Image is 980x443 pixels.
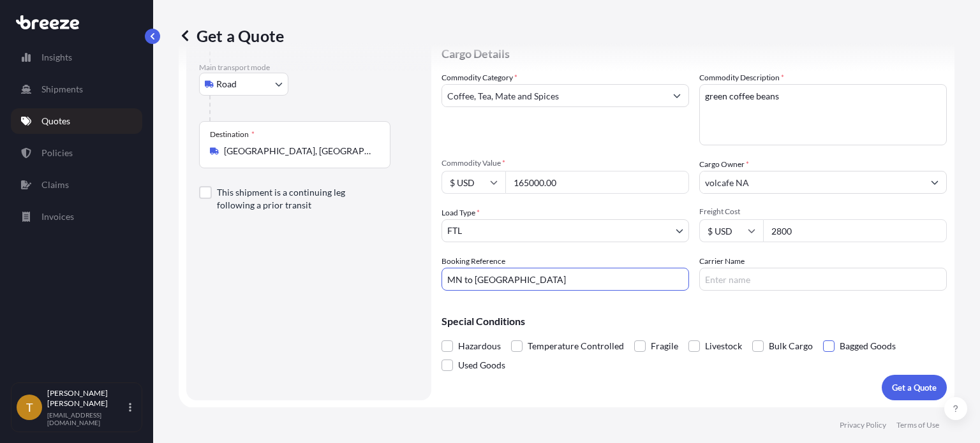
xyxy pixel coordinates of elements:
p: Get a Quote [179,25,284,46]
label: Commodity Category [442,71,517,84]
input: Enter amount [763,219,947,242]
span: Commodity Value [442,158,689,168]
span: Bagged Goods [840,337,896,356]
label: Carrier Name [699,255,745,268]
a: Insights [11,45,142,70]
span: Temperature Controlled [528,337,624,356]
span: Load Type [442,207,480,219]
span: FTL [447,224,462,237]
label: This shipment is a continuing leg following a prior transit [217,186,380,212]
a: Privacy Policy [840,420,886,430]
input: Select a commodity type [442,84,665,107]
p: Shipments [41,83,83,96]
p: Insights [41,51,72,64]
p: Special Conditions [442,316,947,326]
a: Invoices [11,204,142,229]
a: Terms of Use [896,420,939,430]
span: Freight Cost [699,207,947,217]
a: Quotes [11,108,142,134]
a: Policies [11,140,142,166]
input: Type amount [505,171,689,194]
label: Commodity Description [699,71,784,84]
p: Get a Quote [892,381,937,394]
span: Road [216,78,237,91]
button: FTL [442,219,689,242]
p: Invoices [41,210,74,223]
a: Claims [11,172,142,198]
span: Bulk Cargo [769,337,813,356]
button: Get a Quote [882,375,947,400]
p: [PERSON_NAME] [PERSON_NAME] [47,388,126,409]
span: Livestock [705,337,742,356]
input: Destination [224,145,375,157]
input: Your internal reference [442,268,689,291]
input: Enter name [699,268,947,291]
input: Full name [700,171,923,194]
button: Select transport [199,73,288,96]
span: Used Goods [458,356,505,375]
button: Show suggestions [923,171,946,194]
p: Quotes [41,115,70,127]
span: Fragile [651,337,678,356]
label: Booking Reference [442,255,505,268]
label: Cargo Owner [699,158,749,171]
button: Show suggestions [665,84,688,107]
a: Shipments [11,76,142,102]
span: Hazardous [458,337,501,356]
span: T [26,401,33,414]
div: Destination [210,129,255,140]
p: [EMAIL_ADDRESS][DOMAIN_NAME] [47,411,126,426]
p: Policies [41,147,73,159]
p: Claims [41,178,69,191]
